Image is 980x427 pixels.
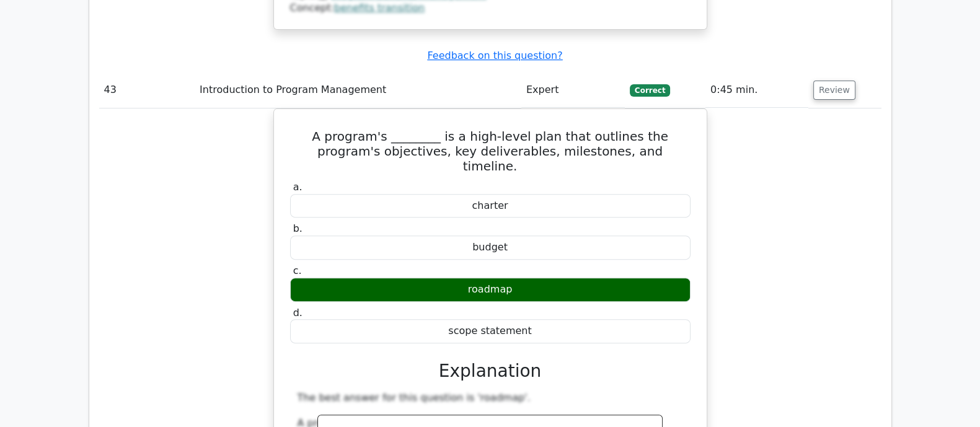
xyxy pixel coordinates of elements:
[290,2,691,15] div: Concept:
[293,265,302,276] span: c.
[290,194,691,218] div: charter
[334,2,425,14] a: benefits transition
[705,73,808,108] td: 0:45 min.
[99,73,195,108] td: 43
[293,222,302,234] span: b.
[298,361,683,382] h3: Explanation
[813,81,855,100] button: Review
[521,73,625,108] td: Expert
[289,129,692,174] h5: A program's ________ is a high-level plan that outlines the program's objectives, key deliverable...
[630,84,670,97] span: Correct
[427,50,562,61] a: Feedback on this question?
[293,307,302,319] span: d.
[195,73,521,108] td: Introduction to Program Management
[293,181,302,193] span: a.
[290,236,691,260] div: budget
[290,278,691,302] div: roadmap
[290,319,691,343] div: scope statement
